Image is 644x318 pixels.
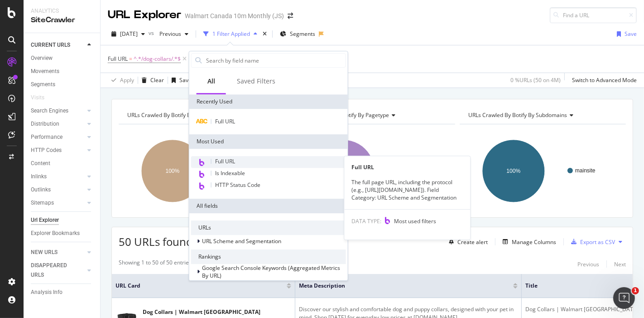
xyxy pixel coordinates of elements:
[31,198,85,208] a: Sitemaps
[108,27,149,41] button: [DATE]
[31,185,85,195] a: Outlinks
[134,53,181,65] span: ^.*/dog-collars/.*$
[31,288,94,297] a: Analysis Info
[31,159,50,168] div: Content
[31,215,59,225] div: Url Explorer
[31,248,58,257] div: NEW URLS
[572,76,637,84] div: Switch to Advanced Mode
[31,215,94,225] a: Url Explorer
[261,29,269,39] div: times
[179,76,192,84] div: Save
[394,217,436,225] span: Most used filters
[288,13,293,19] div: arrow-right-arrow-left
[127,111,227,119] span: URLs Crawled By Botify By smartlink_px
[189,199,348,213] div: All fields
[200,27,261,41] button: 1 Filter Applied
[108,55,128,63] span: Full URL
[31,67,94,76] a: Movements
[289,132,453,210] svg: A chart.
[457,238,488,246] div: Create alert
[115,282,284,290] span: URL Card
[31,80,55,89] div: Segments
[344,163,470,171] div: Full URL
[166,168,180,174] text: 100%
[156,30,181,38] span: Previous
[120,76,134,84] div: Apply
[212,30,250,38] div: 1 Filter Applied
[298,111,389,119] span: URLs Crawled By Botify By pagetype
[499,236,556,247] button: Manage Columns
[189,94,348,109] div: Recently Used
[31,40,85,50] a: CURRENT URLS
[191,250,346,264] div: Rankings
[215,157,235,165] span: Full URL
[168,73,192,88] button: Save
[31,132,85,142] a: Performance
[31,54,94,63] a: Overview
[31,198,54,208] div: Sitemaps
[512,238,556,246] div: Manage Columns
[614,260,626,268] div: Next
[510,76,561,84] div: 0 % URLs ( 50 on 4M )
[31,106,68,116] div: Search Engines
[31,106,85,116] a: Search Engines
[290,30,315,38] span: Segments
[507,168,521,174] text: 100%
[580,238,615,246] div: Export as CSV
[119,234,193,249] span: 50 URLs found
[31,172,47,181] div: Inlinks
[31,288,62,297] div: Analysis Info
[215,117,235,125] span: Full URL
[31,261,85,280] a: DISAPPEARED URLS
[613,287,635,309] iframe: Intercom live chat
[577,260,599,268] div: Previous
[215,181,260,189] span: HTTP Status Code
[31,159,94,168] a: Content
[460,132,623,210] svg: A chart.
[31,54,53,63] div: Overview
[31,172,85,181] a: Inlinks
[129,55,132,63] span: =
[550,7,637,23] input: Find a URL
[189,134,348,149] div: Most Used
[143,308,260,316] div: Dog Collars | Walmart [GEOGRAPHIC_DATA]
[466,108,618,122] h4: URLs Crawled By Botify By subdomains
[31,67,59,76] div: Movements
[191,220,346,235] div: URLs
[31,15,93,25] div: SiteCrawler
[202,264,340,279] span: Google Search Console Keywords (Aggregated Metrics By URL)
[445,235,488,249] button: Create alert
[149,29,156,37] span: vs
[299,282,500,290] span: Meta Description
[215,169,245,177] span: Is Indexable
[205,54,346,67] input: Search by field name
[568,73,637,88] button: Switch to Advanced Mode
[119,132,282,210] svg: A chart.
[344,178,470,201] div: The full page URL, including the protocol (e.g., [URL][DOMAIN_NAME]). Field Category: URL Scheme ...
[575,167,596,174] text: mainsite
[31,7,93,15] div: Analytics
[632,287,639,294] span: 1
[138,73,164,88] button: Clear
[31,132,62,142] div: Performance
[119,259,192,269] div: Showing 1 to 50 of 50 entries
[207,77,215,86] div: All
[31,146,85,155] a: HTTP Codes
[108,73,134,88] button: Apply
[567,235,615,249] button: Export as CSV
[108,7,181,23] div: URL Explorer
[31,80,94,89] a: Segments
[351,217,381,225] span: DATA TYPE:
[156,27,192,41] button: Previous
[614,259,626,269] button: Next
[468,111,567,119] span: URLs Crawled By Botify By subdomains
[31,229,94,238] a: Explorer Bookmarks
[150,76,164,84] div: Clear
[31,146,62,155] div: HTTP Codes
[31,119,59,129] div: Distribution
[577,259,599,269] button: Previous
[185,11,284,20] div: Walmart Canada 10m Monthly (JS)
